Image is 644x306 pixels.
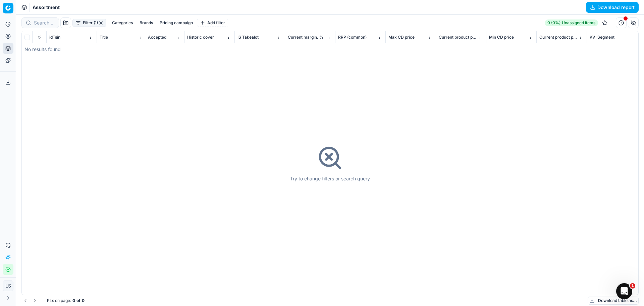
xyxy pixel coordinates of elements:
span: RRP (common) [338,35,367,40]
nav: pagination [21,297,39,305]
span: LS [3,281,13,291]
button: Go to previous page [21,297,30,305]
span: Current product promo price [439,35,477,40]
strong: of [76,298,80,303]
span: Max CD price [388,35,415,40]
span: Unassigned items [562,20,595,26]
span: IS Takealot [237,35,259,40]
span: KVI Segment [590,35,614,40]
strong: 0 [82,298,85,303]
button: Go to next page [31,297,39,305]
div: Try to change filters or search query [290,175,370,182]
button: LS [3,280,13,291]
iframe: Intercom live chat [616,283,632,299]
button: Download report [586,2,639,13]
strong: 0 [72,298,75,303]
input: Search by SKU or title [34,19,55,26]
button: Brands [137,19,156,27]
button: Filter (1) [72,19,106,27]
button: Pricing campaign [157,19,196,27]
button: Expand all [35,33,43,41]
span: PLs on page : [47,298,71,303]
span: 1 [630,283,635,289]
span: idTsin [49,35,60,40]
button: Download table as... [588,297,639,305]
span: Price Accepted [137,35,166,40]
span: Current margin, % [288,35,323,40]
span: Current product price [539,35,577,40]
a: 0 (0%)Unassigned items [545,19,598,26]
span: Assortment [33,4,60,11]
span: Historic cover [187,35,214,40]
span: Min CD price [489,35,514,40]
button: Categories [109,19,136,27]
button: Add filter [197,19,228,27]
span: Title [100,35,108,40]
nav: breadcrumb [33,4,60,11]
